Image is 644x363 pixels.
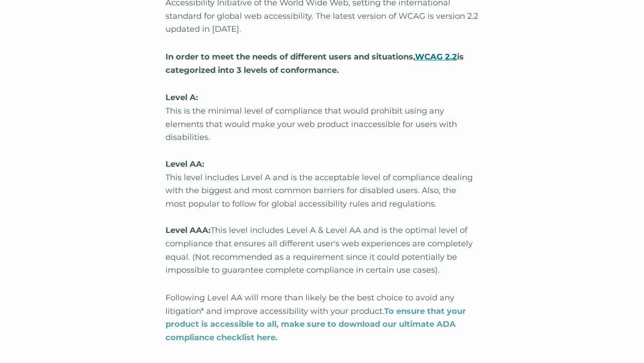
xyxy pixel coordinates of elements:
[165,225,211,235] strong: Level AAA:
[165,52,464,75] strong: is categorized into 3 levels of conformance.
[165,93,198,102] strong: Level A:
[165,52,415,62] strong: In order to meet the needs of different users and situations,
[165,91,479,277] p: This is the minimal level of compliance that would prohibit using any elements that would make yo...
[165,306,466,342] a: To ensure that your product is accessible to all, make sure to download our ultimate ADA complian...
[165,159,204,169] strong: Level AA:
[165,291,479,345] p: Following Level AA will more than likely be the best choice to avoid any litigation* and improve ...
[415,52,457,62] a: WCAG 2.2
